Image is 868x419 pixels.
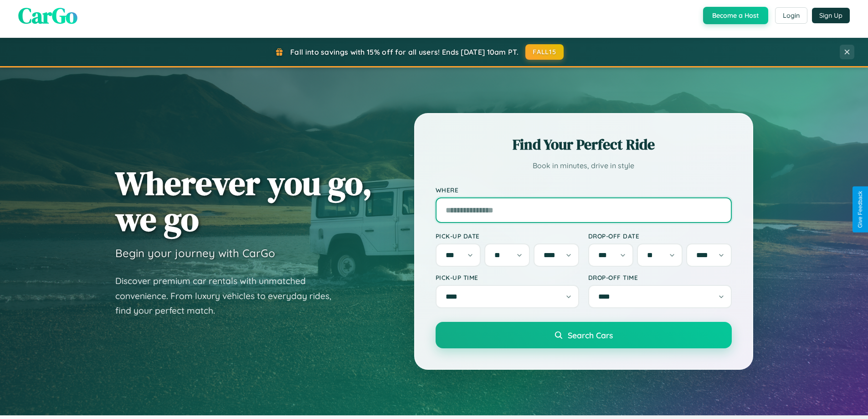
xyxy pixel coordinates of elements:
button: Become a Host [703,7,768,24]
div: Give Feedback [857,191,863,228]
button: Login [775,7,807,24]
label: Pick-up Time [436,274,579,281]
p: Discover premium car rentals with unmatched convenience. From luxury vehicles to everyday rides, ... [115,274,343,318]
label: Drop-off Date [588,232,732,240]
p: Book in minutes, drive in style [436,159,732,172]
span: CarGo [18,0,77,31]
h3: Begin your journey with CarGo [115,246,275,260]
span: Fall into savings with 15% off for all users! Ends [DATE] 10am PT. [290,47,519,57]
span: Search Cars [568,330,613,340]
button: Search Cars [436,322,732,348]
button: Sign Up [812,8,850,23]
label: Pick-up Date [436,232,579,240]
h1: Wherever you go, we go [115,165,372,237]
h2: Find Your Perfect Ride [436,134,732,155]
button: FALL15 [525,44,564,60]
label: Drop-off Time [588,274,732,281]
label: Where [436,186,732,194]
